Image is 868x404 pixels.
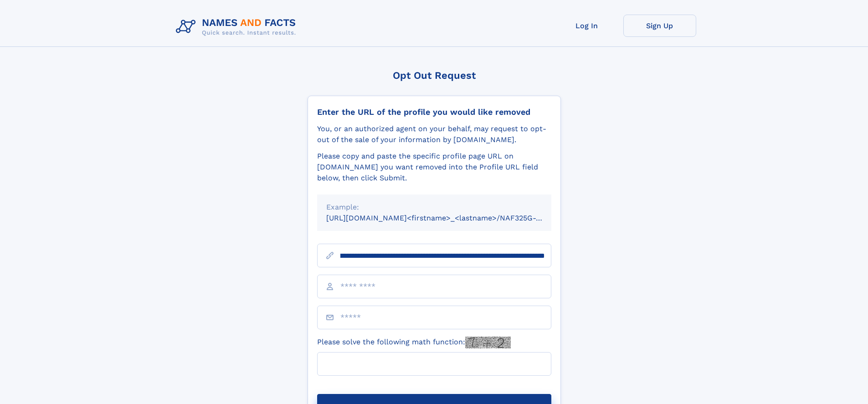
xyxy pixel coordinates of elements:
[623,15,696,37] a: Sign Up
[317,151,551,184] div: Please copy and paste the specific profile page URL on [DOMAIN_NAME] you want removed into the Pr...
[326,202,542,213] div: Example:
[550,15,623,37] a: Log In
[326,214,569,222] small: [URL][DOMAIN_NAME]<firstname>_<lastname>/NAF325G-xxxxxxxx
[172,15,303,39] img: Logo Names and Facts
[308,70,561,81] div: Opt Out Request
[317,123,551,145] div: You, or an authorized agent on your behalf, may request to opt-out of the sale of your informatio...
[317,107,551,117] div: Enter the URL of the profile you would like removed
[317,337,511,348] label: Please solve the following math function:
